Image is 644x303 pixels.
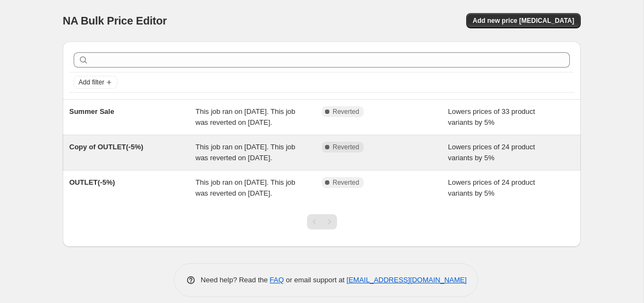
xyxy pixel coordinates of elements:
button: Add new price [MEDICAL_DATA] [466,13,581,28]
span: Reverted [333,107,359,116]
span: This job ran on [DATE]. This job was reverted on [DATE]. [196,143,296,162]
span: This job ran on [DATE]. This job was reverted on [DATE]. [196,178,296,197]
span: Summer Sale [69,107,114,116]
nav: Pagination [307,214,337,229]
span: or email support at [284,276,347,284]
span: This job ran on [DATE]. This job was reverted on [DATE]. [196,107,296,126]
span: Reverted [333,143,359,152]
span: Add filter [79,78,104,87]
button: Add filter [74,76,117,89]
span: Lowers prices of 24 product variants by 5% [448,178,535,197]
span: Need help? Read the [201,276,270,284]
span: Add new price [MEDICAL_DATA] [473,16,574,25]
span: Lowers prices of 33 product variants by 5% [448,107,535,126]
a: [EMAIL_ADDRESS][DOMAIN_NAME] [347,276,467,284]
a: FAQ [270,276,284,284]
span: OUTLET(-5%) [69,178,115,186]
span: NA Bulk Price Editor [63,15,167,27]
span: Lowers prices of 24 product variants by 5% [448,143,535,162]
span: Copy of OUTLET(-5%) [69,143,143,151]
span: Reverted [333,178,359,187]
